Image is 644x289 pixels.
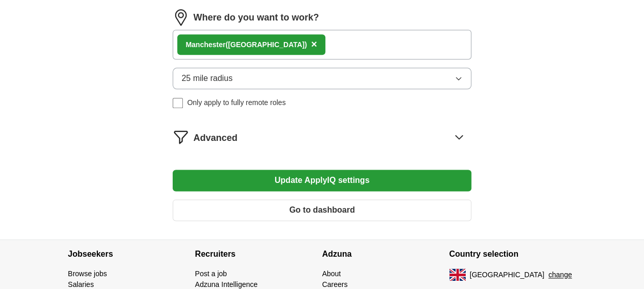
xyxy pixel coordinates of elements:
[195,280,258,288] a: Adzuna Intelligence
[470,270,545,280] span: [GEOGRAPHIC_DATA]
[193,11,319,25] label: Where do you want to work?
[173,199,471,221] button: Go to dashboard
[225,40,307,49] span: ([GEOGRAPHIC_DATA])
[68,270,107,278] a: Browse jobs
[173,68,471,89] button: 25 mile radius
[322,270,341,278] a: About
[195,270,227,278] a: Post a job
[311,37,317,52] button: ×
[68,280,94,288] a: Salaries
[185,39,307,50] div: ster
[187,97,285,108] span: Only apply to fully remote roles
[322,280,348,288] a: Careers
[193,131,237,145] span: Advanced
[185,40,212,49] strong: Manche
[173,129,189,145] img: filter
[449,240,576,269] h4: Country selection
[181,72,233,85] span: 25 mile radius
[311,38,317,50] span: ×
[173,9,189,26] img: location.png
[449,269,466,281] img: UK flag
[173,98,183,108] input: Only apply to fully remote roles
[173,170,471,191] button: Update ApplyIQ settings
[548,270,572,280] button: change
